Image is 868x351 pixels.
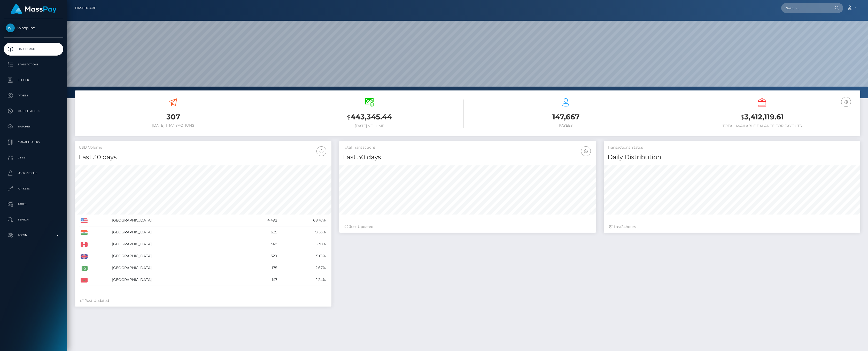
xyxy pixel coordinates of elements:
[4,213,63,226] a: Search
[275,112,464,123] h3: 443,345.44
[668,124,856,128] h6: Total Available Balance for Payouts
[6,92,61,100] p: Payees
[471,112,660,122] h3: 147,667
[621,224,626,229] span: 24
[110,226,239,238] td: [GEOGRAPHIC_DATA]
[6,185,61,193] p: API Keys
[4,43,63,56] a: Dashboard
[81,254,88,259] img: GB.png
[4,74,63,87] a: Ledger
[4,26,63,30] span: Whop Inc
[81,266,88,271] img: PK.png
[4,182,63,195] a: API Keys
[6,24,15,32] img: Whop Inc
[6,61,61,68] p: Transactions
[4,105,63,118] a: Cancellations
[347,114,351,121] small: $
[239,226,279,238] td: 625
[110,262,239,274] td: [GEOGRAPHIC_DATA]
[4,198,63,211] a: Taxes
[343,153,592,162] h4: Last 30 days
[608,153,856,162] h4: Daily Distribution
[4,120,63,133] a: Batches
[81,230,88,235] img: IN.png
[4,167,63,180] a: User Profile
[79,123,267,128] h6: [DATE] Transactions
[239,262,279,274] td: 175
[4,229,63,242] a: Admin
[4,89,63,102] a: Payees
[6,45,61,53] p: Dashboard
[239,274,279,286] td: 147
[6,216,61,224] p: Search
[344,224,591,230] div: Just Updated
[343,145,592,150] h5: Total Transactions
[6,107,61,115] p: Cancellations
[279,226,328,238] td: 9.53%
[279,262,328,274] td: 2.67%
[6,200,61,208] p: Taxes
[6,154,61,162] p: Links
[81,218,88,223] img: US.png
[6,231,61,239] p: Admin
[4,136,63,149] a: Manage Users
[79,145,328,150] h5: USD Volume
[239,238,279,250] td: 348
[110,215,239,226] td: [GEOGRAPHIC_DATA]
[279,238,328,250] td: 5.30%
[110,274,239,286] td: [GEOGRAPHIC_DATA]
[239,215,279,226] td: 4,492
[668,112,856,123] h3: 3,412,119.61
[279,274,328,286] td: 2.24%
[781,3,830,13] input: Search...
[6,169,61,177] p: User Profile
[6,76,61,84] p: Ledger
[4,151,63,164] a: Links
[79,112,267,122] h3: 307
[75,3,97,13] a: Dashboard
[110,250,239,262] td: [GEOGRAPHIC_DATA]
[239,250,279,262] td: 329
[79,153,328,162] h4: Last 30 days
[110,238,239,250] td: [GEOGRAPHIC_DATA]
[609,224,855,230] div: Last hours
[741,114,744,121] small: $
[6,123,61,131] p: Batches
[275,124,464,128] h6: [DATE] Volume
[4,58,63,71] a: Transactions
[81,278,88,283] img: MA.png
[80,298,326,303] div: Just Updated
[279,215,328,226] td: 68.47%
[608,145,856,150] h5: Transactions Status
[81,242,88,247] img: CA.png
[6,138,61,146] p: Manage Users
[279,250,328,262] td: 5.01%
[471,123,660,128] h6: Payees
[11,4,57,14] img: MassPay Logo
